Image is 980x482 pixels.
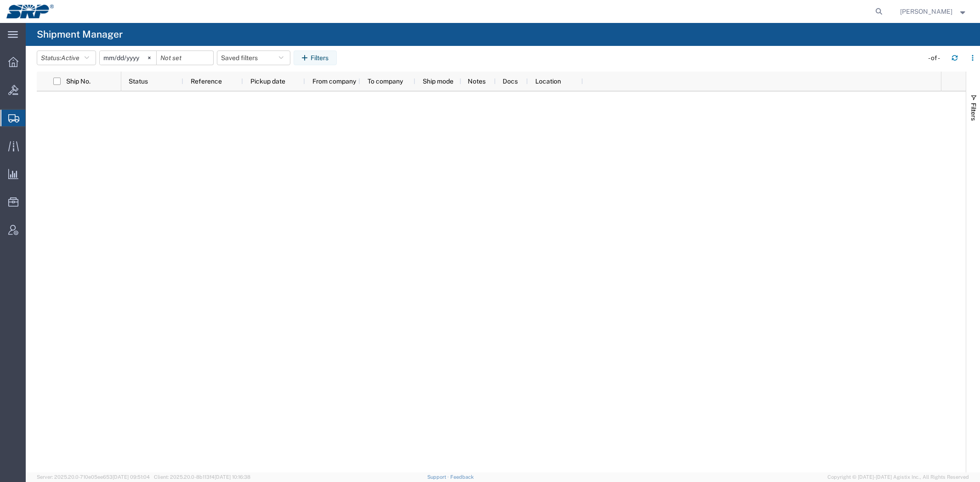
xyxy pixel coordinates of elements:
button: Saved filters [217,50,290,65]
span: Notes [468,78,486,85]
span: Server: 2025.20.0-710e05ee653 [37,474,150,480]
span: Location [535,78,561,85]
a: Feedback [450,474,474,480]
button: Status:Active [37,50,96,65]
span: Active [61,54,79,62]
span: Copyright © [DATE]-[DATE] Agistix Inc., All Rights Reserved [827,473,969,481]
span: From company [312,78,356,85]
h4: Shipment Manager [37,23,123,46]
span: Marissa Camacho [900,6,952,17]
span: Ship No. [66,78,91,85]
span: Ship mode [423,78,453,85]
span: Filters [970,103,977,121]
input: Not set [157,51,213,65]
button: [PERSON_NAME] [900,6,968,17]
input: Not set [100,51,156,65]
span: To company [368,78,403,85]
span: [DATE] 10:16:38 [215,474,250,480]
span: [DATE] 09:51:04 [113,474,150,480]
span: Reference [191,78,222,85]
img: logo [6,5,54,18]
span: Client: 2025.20.0-8b113f4 [154,474,250,480]
a: Support [427,474,450,480]
button: Filters [294,50,337,65]
span: Pickup date [250,78,285,85]
span: Status [129,78,148,85]
span: Docs [503,78,518,85]
div: - of - [928,53,944,63]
